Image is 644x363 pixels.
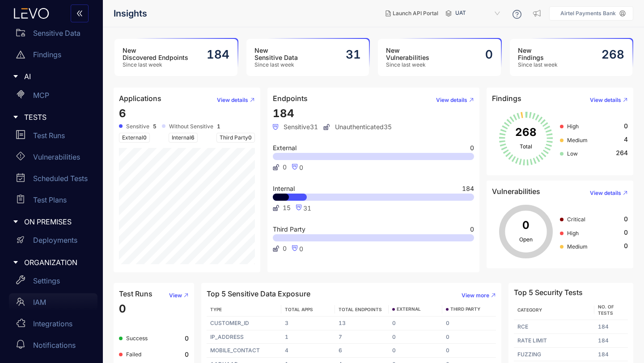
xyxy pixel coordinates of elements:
[13,259,19,266] span: caret-right
[9,272,97,293] a: Settings
[454,288,496,303] button: View more
[13,73,19,80] span: caret-right
[598,304,614,316] span: No. of Tests
[567,150,578,157] span: Low
[9,336,97,358] a: Notifications
[567,137,588,144] span: Medium
[9,86,97,108] a: MCP
[590,190,621,196] span: View details
[71,4,89,22] button: double-left
[393,10,438,17] span: Launch API Portal
[624,229,628,236] span: 0
[33,236,77,244] p: Deployments
[518,62,558,68] span: Since last week
[283,204,291,211] span: 15
[514,288,583,296] h4: Top 5 Security Tests
[514,320,594,334] td: RCE
[191,134,195,141] span: 6
[119,94,161,102] h4: Applications
[389,330,442,344] td: 0
[143,134,147,141] span: 0
[210,93,255,107] button: View details
[76,10,83,18] span: double-left
[9,191,97,212] a: Test Plans
[119,107,126,120] span: 6
[386,62,429,68] span: Since last week
[169,292,182,299] span: View
[281,317,335,330] td: 3
[346,48,361,61] h2: 31
[429,93,474,107] button: View details
[207,344,281,358] td: MOBILE_CONTACT
[283,164,287,171] span: 0
[5,67,97,86] div: AI
[210,307,222,312] span: TYPE
[492,94,521,102] h4: Findings
[303,204,311,212] span: 31
[567,243,588,250] span: Medium
[273,186,295,192] span: Internal
[462,186,474,192] span: 184
[517,307,542,312] span: Category
[518,47,558,61] h3: New Findings
[24,72,90,80] span: AI
[9,46,97,67] a: Findings
[185,351,189,358] b: 0
[207,48,229,61] h2: 184
[378,6,445,21] button: Launch API Portal
[248,134,252,141] span: 0
[185,335,189,342] b: 0
[335,317,389,330] td: 13
[514,334,594,348] td: RATE LIMIT
[567,216,585,223] span: Critical
[33,196,67,204] p: Test Plans
[602,48,624,61] h2: 268
[169,133,198,143] span: Internal
[216,133,255,143] span: Third Party
[386,47,429,61] h3: New Vulnerabilities
[9,24,97,46] a: Sensitive Data
[254,47,298,61] h3: New Sensitive Data
[485,48,493,61] h2: 0
[123,62,188,68] span: Since last week
[207,290,310,298] h4: Top 5 Sensitive Data Exposure
[339,307,382,312] span: TOTAL ENDPOINTS
[285,307,313,312] span: TOTAL APPS
[470,145,474,151] span: 0
[153,123,157,130] b: 5
[9,127,97,148] a: Test Runs
[594,334,628,348] td: 184
[5,108,97,127] div: TESTS
[299,245,303,253] span: 0
[283,245,287,252] span: 0
[492,187,540,195] h4: Vulnerabilities
[33,131,65,139] p: Test Runs
[114,8,147,19] span: Insights
[567,123,579,130] span: High
[13,114,19,120] span: caret-right
[462,292,489,299] span: View more
[594,320,628,334] td: 184
[207,330,281,344] td: IP_ADDRESS
[389,344,442,358] td: 0
[560,10,616,17] p: Airtel Payments Bank
[594,348,628,362] td: 184
[33,153,80,161] p: Vulnerabilities
[616,149,628,156] span: 264
[16,50,25,59] span: warning
[217,97,248,103] span: View details
[624,215,628,223] span: 0
[323,123,392,131] span: Unauthenticated 35
[397,307,421,312] span: EXTERNAL
[436,97,467,103] span: View details
[335,330,389,344] td: 7
[273,145,297,151] span: External
[9,169,97,191] a: Scheduled Tests
[442,330,496,344] td: 0
[583,93,628,107] button: View details
[514,348,594,362] td: FUZZING
[9,232,97,253] a: Deployments
[590,97,621,103] span: View details
[126,351,141,358] span: Failed
[16,297,25,306] span: team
